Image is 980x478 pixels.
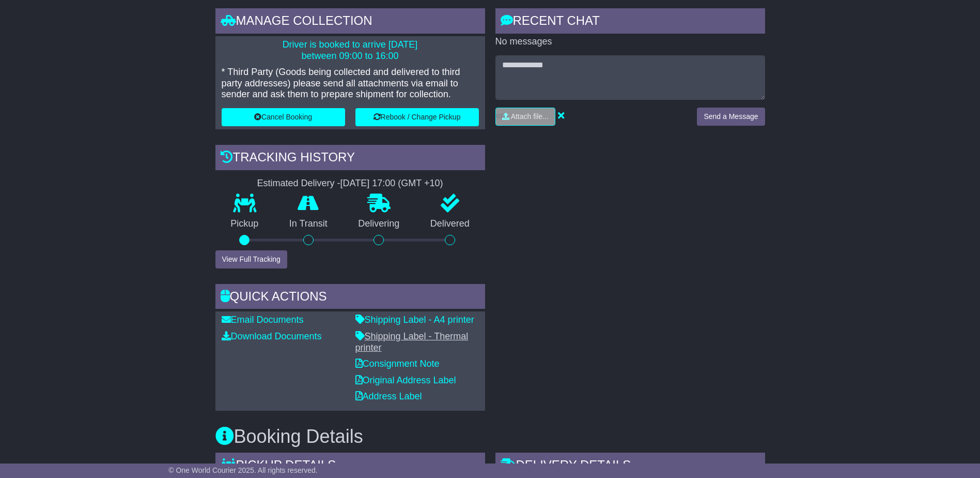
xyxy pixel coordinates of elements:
[340,178,443,189] div: [DATE] 17:00 (GMT +10)
[355,331,469,353] a: Shipping Label - Thermal printer
[355,315,474,325] a: Shipping Label - A4 printer
[215,178,485,189] div: Estimated Delivery -
[415,218,485,230] p: Delivered
[355,375,456,385] a: Original Address Label
[495,8,765,36] div: RECENT CHAT
[215,8,485,36] div: Manage collection
[222,331,322,341] a: Download Documents
[697,108,765,126] button: Send a Message
[355,391,422,401] a: Address Label
[215,218,274,230] p: Pickup
[215,250,287,268] button: View Full Tracking
[222,315,304,325] a: Email Documents
[274,218,343,230] p: In Transit
[222,39,479,62] p: Driver is booked to arrive [DATE] between 09:00 to 16:00
[215,284,485,312] div: Quick Actions
[168,466,318,474] span: © One World Courier 2025. All rights reserved.
[215,145,485,173] div: Tracking history
[343,218,415,230] p: Delivering
[215,426,765,447] h3: Booking Details
[222,108,345,126] button: Cancel Booking
[355,108,479,126] button: Rebook / Change Pickup
[495,36,765,48] p: No messages
[222,67,479,100] p: * Third Party (Goods being collected and delivered to third party addresses) please send all atta...
[355,358,440,369] a: Consignment Note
